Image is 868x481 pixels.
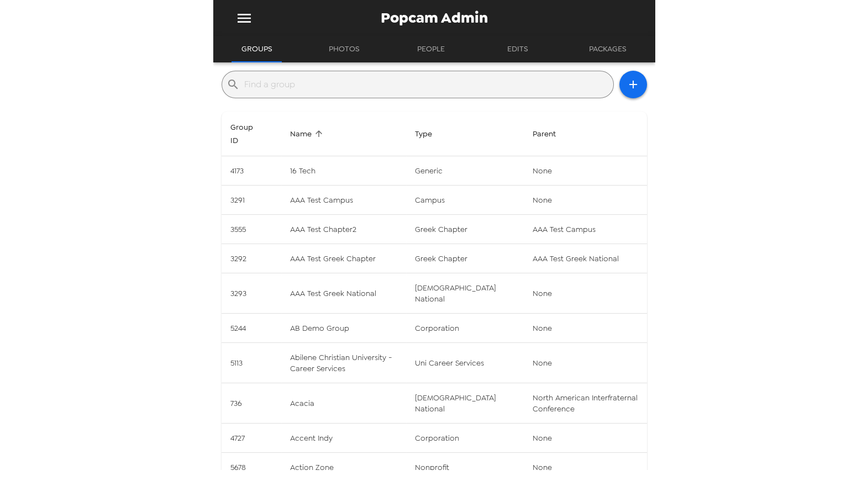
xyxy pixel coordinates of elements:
[281,343,406,383] td: Abilene Christian University - Career Services
[222,343,282,383] td: 5113
[281,424,406,453] td: Accent Indy
[222,314,282,343] td: 5244
[244,76,609,93] input: Find a group
[406,244,523,273] td: greek chapter
[230,120,273,147] span: Sort
[222,215,282,244] td: 3555
[406,156,523,186] td: generic
[406,36,456,62] button: People
[524,215,647,244] td: AAA Test Campus
[222,244,282,273] td: 3292
[406,186,523,215] td: campus
[524,343,647,383] td: None
[406,314,523,343] td: corporation
[524,186,647,215] td: None
[415,127,446,140] span: Sort
[281,186,406,215] td: AAA Test Campus
[281,215,406,244] td: AAA Test Chapter2
[524,314,647,343] td: None
[281,244,406,273] td: AAA Test Greek Chapter
[222,273,282,314] td: 3293
[222,424,282,453] td: 4727
[524,273,647,314] td: None
[579,36,636,62] button: Packages
[524,383,647,424] td: North American Interfraternal Conference
[319,36,370,62] button: Photos
[281,156,406,186] td: 16 Tech
[406,215,523,244] td: greek chapter
[493,36,543,62] button: Edits
[406,383,523,424] td: [DEMOGRAPHIC_DATA] national
[524,424,647,453] td: None
[222,156,282,186] td: 4173
[406,343,523,383] td: uni career services
[281,273,406,314] td: AAA Test Greek National
[524,244,647,273] td: AAA Test Greek National
[281,383,406,424] td: Acacia
[222,186,282,215] td: 3291
[406,273,523,314] td: [DEMOGRAPHIC_DATA] national
[406,424,523,453] td: corporation
[290,127,326,140] span: Sort
[524,156,647,186] td: None
[381,10,488,25] span: Popcam Admin
[533,127,570,140] span: Cannot sort by this property
[281,314,406,343] td: AB Demo Group
[222,383,282,424] td: 736
[232,36,282,62] button: Groups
